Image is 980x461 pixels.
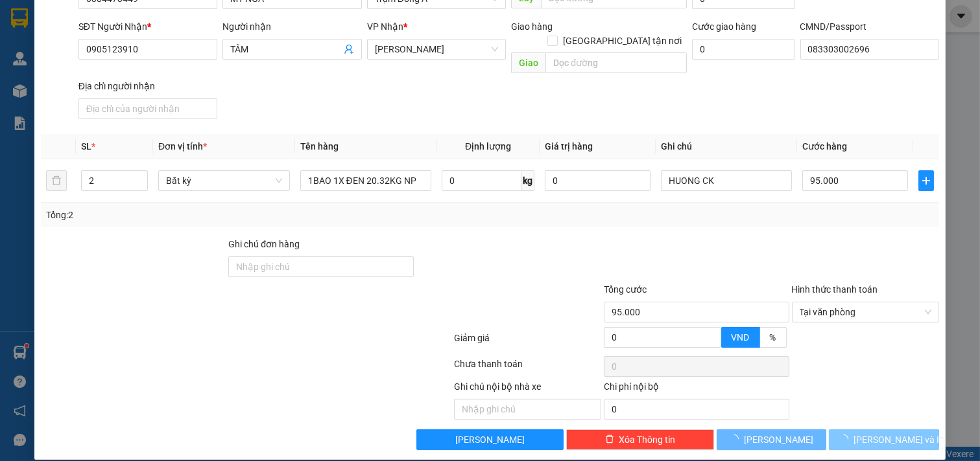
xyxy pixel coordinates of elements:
span: Gửi: [11,12,31,26]
div: [PERSON_NAME] [124,40,262,56]
input: Dọc đường [545,52,686,73]
div: 20.000 [122,82,263,113]
span: Nhận: [124,11,155,25]
button: plus [918,170,934,191]
span: loading [730,434,744,444]
span: Tên hàng [300,141,339,152]
span: Giá trị hàng [545,141,593,152]
div: Người nhận [222,19,362,34]
div: SĐT Người Nhận [78,19,218,34]
button: delete [46,170,67,191]
span: user-add [344,44,354,54]
span: Giao hàng [511,21,553,32]
span: Chưa [PERSON_NAME] : [122,82,213,112]
span: Hồ Chí Minh [375,39,499,59]
span: kg [521,170,534,191]
span: Định lượng [465,141,511,152]
button: [PERSON_NAME] và In [829,429,939,450]
input: VD: Bàn, Ghế [300,170,432,191]
div: CMND/Passport [800,19,940,34]
span: loading [839,434,854,444]
span: [PERSON_NAME] [455,433,525,447]
input: Ghi Chú [661,170,793,191]
span: Bất kỳ [166,171,282,190]
span: VND [732,332,750,343]
span: [PERSON_NAME] [744,433,813,447]
div: [GEOGRAPHIC_DATA] [124,11,262,40]
div: Giảm giá [453,331,603,354]
span: Xóa Thông tin [619,433,676,447]
button: deleteXóa Thông tin [566,429,714,450]
input: 0 [545,170,651,191]
input: Địa chỉ của người nhận [78,98,218,119]
span: VP Nhận [367,21,403,32]
span: SL [81,141,91,152]
div: [PERSON_NAME] [11,27,115,42]
label: Hình thức thanh toán [792,284,878,295]
span: Tổng cước [604,284,647,295]
div: Trạm Đông Á [11,11,115,27]
span: Cước hàng [802,141,847,152]
span: [GEOGRAPHIC_DATA] tận nơi [558,34,687,48]
th: Ghi chú [656,134,798,159]
span: delete [605,434,614,445]
span: Tại văn phòng [800,302,932,322]
div: Ghi chú nội bộ nhà xe [454,379,602,399]
button: [PERSON_NAME] [717,429,827,450]
input: Ghi chú đơn hàng [228,256,413,277]
input: Cước giao hàng [692,39,795,60]
span: Đơn vị tính [158,141,207,152]
span: [PERSON_NAME] và In [854,433,944,447]
div: Chưa thanh toán [453,357,603,379]
span: Giao [511,52,545,73]
span: plus [919,175,933,186]
div: Chi phí nội bộ [604,379,789,399]
div: Tổng: 2 [46,208,379,222]
label: Ghi chú đơn hàng [228,239,300,249]
button: [PERSON_NAME] [416,429,564,450]
span: % [770,332,776,343]
label: Cước giao hàng [692,21,756,32]
div: Địa chỉ người nhận [78,79,218,93]
input: Nhập ghi chú [454,399,602,420]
